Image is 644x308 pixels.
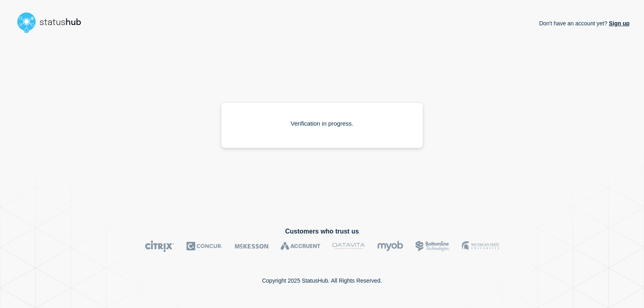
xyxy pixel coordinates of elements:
img: McKesson logo [235,240,268,252]
img: Bottomline logo [415,240,450,252]
img: myob logo [377,240,403,252]
img: MSU logo [462,240,499,252]
p: Don't have an account yet? [539,14,630,33]
a: Sign up [607,20,630,27]
h2: Customers who trust us [14,228,630,235]
div: Verification in progress. [236,120,408,127]
img: DataVita logo [332,240,365,252]
img: Accruent logo [281,240,320,252]
p: Copyright 2025 StatusHub. All Rights Reserved. [262,277,382,284]
img: Concur logo [186,240,223,252]
img: Citrix logo [145,240,174,252]
img: StatusHub logo [14,10,91,35]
